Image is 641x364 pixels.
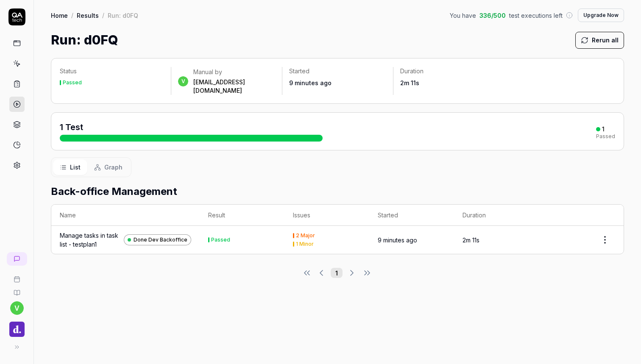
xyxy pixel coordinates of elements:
th: Started [369,205,454,226]
div: / [102,11,104,19]
button: Rerun all [575,32,624,49]
div: 2 Major [296,233,315,238]
div: / [71,11,73,19]
div: Passed [63,80,82,85]
div: 1 [602,125,605,133]
a: Home [51,11,68,19]
a: New conversation [7,252,27,266]
a: Book a call with us [3,269,30,283]
a: Results [77,11,99,19]
th: Name [51,205,200,226]
button: 1 [331,268,343,278]
h1: Run: d0FQ [51,31,118,50]
div: Passed [211,237,230,242]
span: 336 / 500 [479,11,506,20]
span: v [178,76,188,86]
th: Duration [454,205,539,226]
span: You have [450,11,476,20]
span: Done Dev Backoffice [134,236,187,244]
h2: Back-office Management [51,184,624,199]
img: Done Logo [9,322,25,337]
span: List [70,163,81,172]
time: 9 minutes ago [378,236,417,244]
span: 1 Test [60,122,83,132]
p: Status [60,67,164,75]
button: List [53,159,87,175]
p: Started [289,67,386,75]
button: Graph [87,159,129,175]
button: Upgrade Now [578,8,624,22]
button: v [10,301,24,315]
time: 2m 11s [463,236,479,244]
button: Done Logo [3,315,30,339]
p: Duration [400,67,497,75]
a: Manage tasks in task list - testplan1 [60,231,120,249]
div: Passed [596,134,615,139]
div: [EMAIL_ADDRESS][DOMAIN_NAME] [193,78,275,95]
th: Result [200,205,284,226]
span: Graph [104,163,123,172]
div: 1 Minor [296,242,314,247]
time: 9 minutes ago [289,79,332,86]
span: test executions left [509,11,563,20]
div: Manual by [193,68,275,76]
time: 2m 11s [400,79,419,86]
a: Done Dev Backoffice [124,234,191,245]
a: Documentation [3,283,30,296]
th: Issues [284,205,369,226]
div: Run: d0FQ [108,11,138,19]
